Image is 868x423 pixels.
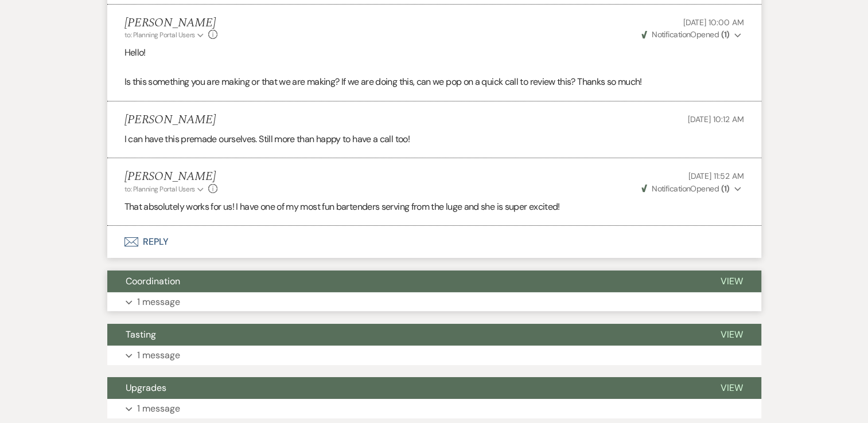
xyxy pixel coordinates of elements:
[137,295,180,310] p: 1 message
[702,324,761,346] button: View
[683,17,744,28] span: [DATE] 10:00 AM
[107,271,702,292] button: Coordination
[641,29,730,40] span: Opened
[124,170,218,184] h5: [PERSON_NAME]
[126,328,156,340] span: Tasting
[652,183,690,194] span: Notification
[721,183,729,194] strong: ( 1 )
[107,399,761,418] button: 1 message
[688,171,744,181] span: [DATE] 11:52 AM
[137,348,180,363] p: 1 message
[702,271,761,292] button: View
[721,382,743,394] span: View
[107,346,761,365] button: 1 message
[107,377,702,399] button: Upgrades
[702,377,761,399] button: View
[107,292,761,312] button: 1 message
[124,75,744,89] p: Is this something you are making or that we are making? If we are doing this, can we pop on a qui...
[124,30,195,40] span: to: Planning Portal Users
[107,226,761,258] button: Reply
[124,113,216,127] h5: [PERSON_NAME]
[640,29,744,41] button: NotificationOpened (1)
[721,328,743,340] span: View
[124,45,744,60] p: Hello!
[124,30,206,40] button: to: Planning Portal Users
[640,183,744,195] button: NotificationOpened (1)
[721,29,729,40] strong: ( 1 )
[107,324,702,346] button: Tasting
[641,183,730,194] span: Opened
[688,114,744,124] span: [DATE] 10:12 AM
[721,275,743,287] span: View
[124,185,195,194] span: to: Planning Portal Users
[652,29,690,40] span: Notification
[124,16,218,30] h5: [PERSON_NAME]
[126,275,180,287] span: Coordination
[124,184,206,194] button: to: Planning Portal Users
[137,401,180,416] p: 1 message
[124,199,744,214] p: That absolutely works for us! I have one of my most fun bartenders serving from the luge and she ...
[126,382,166,394] span: Upgrades
[124,132,744,147] p: I can have this premade ourselves. Still more than happy to have a call too!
